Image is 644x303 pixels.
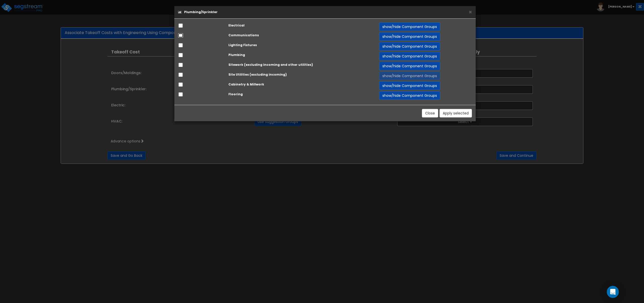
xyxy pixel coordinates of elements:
strong: Plumbing [228,53,245,57]
strong: Electrical [228,23,245,27]
button: show/hide Component Groups [379,22,440,31]
button: show/hide Component Groups [379,62,440,70]
button: Close [422,109,438,117]
button: show/hide Component Groups [379,91,440,100]
button: show/hide Component Groups [379,81,440,90]
button: show/hide Component Groups [379,42,440,51]
strong: Lighting Fixtures [228,43,257,47]
strong: Site Utilities (excluding incoming) [228,72,287,77]
button: Apply selected [439,109,472,117]
strong: Flooring [228,92,243,96]
strong: Communications [228,33,259,37]
div: Open Intercom Messenger [607,286,619,298]
button: show/hide Component Groups [379,52,440,60]
strong: Cabinetry & Millwork [228,82,264,86]
button: show/hide Component Groups [379,32,440,41]
span: Plumbing/Sprinkler [184,10,218,14]
button: show/hide Component Groups [379,72,440,80]
button: × [469,9,472,15]
strong: Sitework (excluding incoming and other utilities) [228,63,313,67]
